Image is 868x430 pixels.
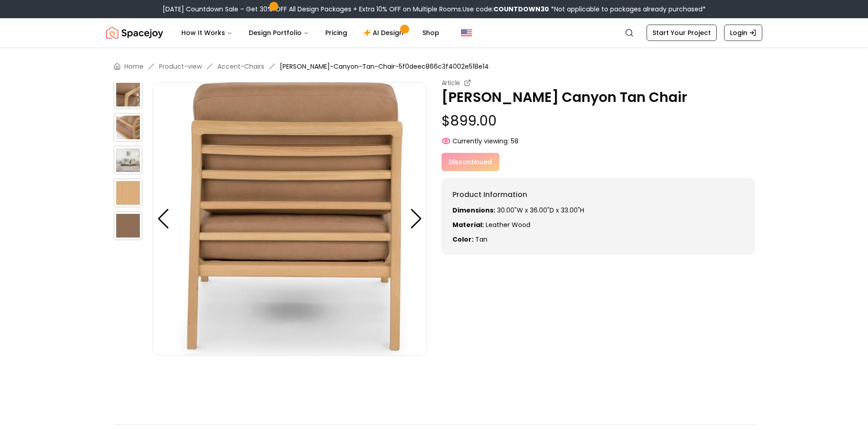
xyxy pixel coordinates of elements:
nav: breadcrumb [113,62,755,71]
span: Currently viewing: [452,137,509,146]
a: Product-view [159,62,202,71]
strong: Dimensions: [452,206,495,215]
b: COUNTDOWN30 [493,5,549,14]
img: Spacejoy Logo [106,24,163,42]
a: Spacejoy [106,24,163,42]
a: Accent-Chairs [217,62,264,71]
h6: Product Information [452,189,744,200]
a: Shop [415,24,447,42]
img: https://storage.googleapis.com/spacejoy-main/assets/5f0deec866c3f4002e518e14/product_5_pd52ho64ad8 [113,80,143,109]
p: [PERSON_NAME] Canyon Tan Chair [442,89,755,106]
a: AI Design [356,24,413,42]
nav: Main [174,24,447,42]
span: [PERSON_NAME]-Canyon-Tan-Chair-5f0deec866c3f4002e518e14 [280,62,489,71]
a: Home [124,62,144,71]
span: leather wood [486,220,530,229]
span: tan [475,235,488,244]
nav: Global [106,18,762,47]
span: 58 [511,137,519,146]
a: Start Your Project [647,25,717,41]
img: https://storage.googleapis.com/spacejoy-main/assets/5f0deec866c3f4002e518e14/product_6_57k8lf3p7al9 [113,113,143,142]
a: Login [724,25,762,41]
img: https://storage.googleapis.com/spacejoy-main/assets/5f0deec866c3f4002e518e14/product_0_2d92hbe2imo4 [113,178,143,207]
button: Design Portfolio [241,24,316,42]
div: [DATE] Countdown Sale – Get 30% OFF All Design Packages + Extra 10% OFF on Multiple Rooms. [163,5,706,14]
button: How It Works [174,24,240,42]
img: https://storage.googleapis.com/spacejoy-main/assets/5f0deec866c3f4002e518e14/product_1_h8464ao67lm5 [113,211,143,240]
p: 30.00"W x 36.00"D x 33.00"H [452,206,744,215]
p: $899.00 [442,113,755,129]
span: Use code: [462,5,549,14]
strong: Material: [452,220,484,229]
img: https://storage.googleapis.com/spacejoy-main/assets/5f0deec866c3f4002e518e14/product_3_p4hpf5cc709k [153,82,427,356]
a: Pricing [318,24,354,42]
span: *Not applicable to packages already purchased* [549,5,706,14]
small: Article [442,78,461,87]
img: United States [461,27,472,38]
strong: Color: [452,235,473,244]
img: https://storage.googleapis.com/spacejoy-main/assets/5f0deec866c3f4002e518e14/product_7_elbeilo3gmgk [113,146,143,175]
